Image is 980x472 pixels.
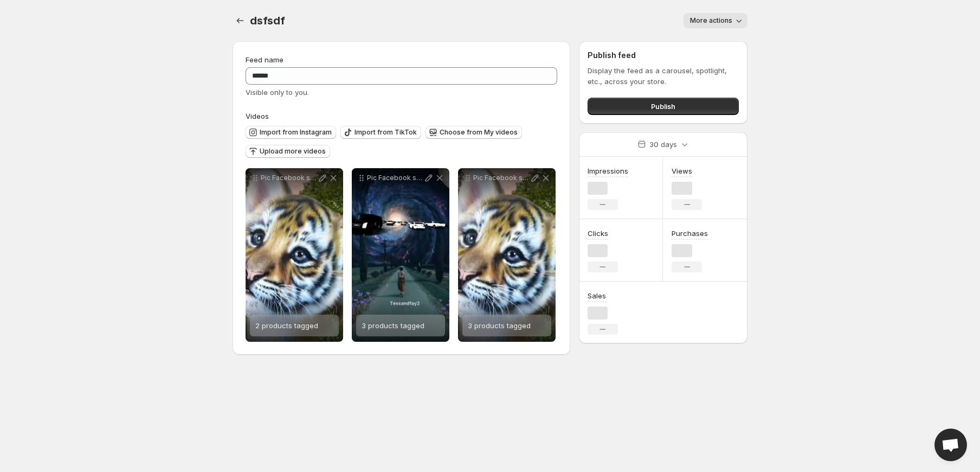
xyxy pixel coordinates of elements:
span: 3 products tagged [468,321,531,330]
span: Publish [651,101,675,112]
h3: Clicks [588,228,608,239]
span: 2 products tagged [255,321,318,330]
button: Settings [233,13,248,28]
button: Upload more videos [246,145,330,158]
h3: Views [672,165,692,176]
div: Open chat [934,429,967,461]
p: Pic Facebook software plotagraph [473,174,530,182]
div: Pic Facebook software plotagraph3 products tagged [352,168,449,342]
span: Visible only to you. [246,88,309,97]
h3: Impressions [588,165,628,176]
h2: Publish feed [588,50,739,61]
span: More actions [690,16,732,25]
h3: Purchases [672,228,708,239]
p: Pic Facebook software plotagraph [261,174,317,182]
span: Choose from My videos [440,128,518,137]
button: Choose from My videos [425,126,522,139]
span: dsfsdf [250,14,285,27]
span: Upload more videos [260,147,326,156]
span: Import from TikTok [354,128,417,137]
div: Pic Facebook software plotagraph3 products tagged [458,168,556,342]
span: Feed name [246,55,283,64]
p: 30 days [649,139,677,150]
div: Pic Facebook software plotagraph2 products tagged [246,168,343,342]
span: Import from Instagram [260,128,332,137]
span: 3 products tagged [362,321,424,330]
p: Pic Facebook software plotagraph [367,174,423,182]
button: Publish [588,98,739,115]
button: Import from Instagram [246,126,336,139]
button: Import from TikTok [340,126,421,139]
p: Display the feed as a carousel, spotlight, etc., across your store. [588,65,739,87]
h3: Sales [588,290,606,301]
span: Videos [246,112,269,120]
button: More actions [684,13,747,28]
